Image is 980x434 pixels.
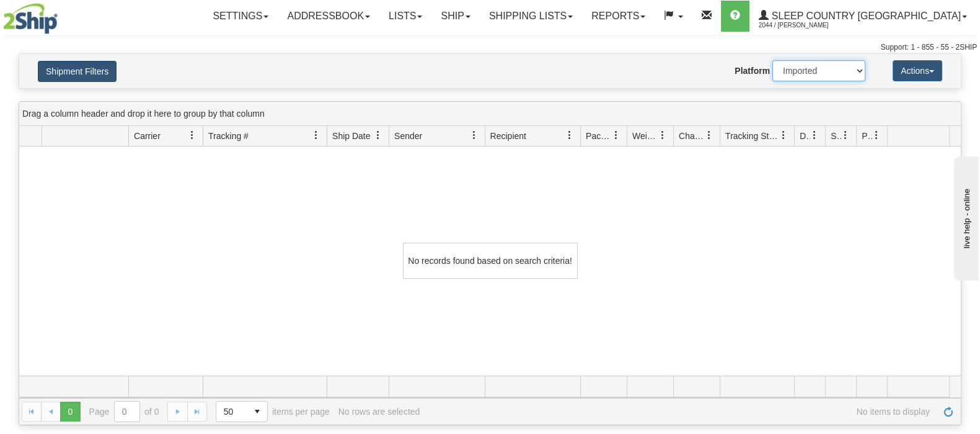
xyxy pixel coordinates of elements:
[379,1,431,32] a: Lists
[480,1,582,32] a: Shipping lists
[862,130,872,142] span: Pickup Status
[134,130,161,142] span: Carrier
[559,125,580,146] a: Recipient filter column settings
[735,65,770,77] label: Platform
[38,61,117,82] button: Shipment Filters
[749,1,976,32] a: Sleep Country [GEOGRAPHIC_DATA] 2044 / [PERSON_NAME]
[338,407,420,417] div: No rows are selected
[759,19,852,32] span: 2044 / [PERSON_NAME]
[773,125,794,146] a: Tracking Status filter column settings
[490,130,526,142] span: Recipient
[938,402,958,422] a: Refresh
[582,1,655,32] a: Reports
[866,125,887,146] a: Pickup Status filter column settings
[431,1,479,32] a: Ship
[89,401,159,422] span: Page of 0
[278,1,379,32] a: Addressbook
[306,125,327,146] a: Tracking # filter column settings
[208,130,249,142] span: Tracking #
[403,243,578,279] div: No records found based on search criteria!
[224,405,240,418] span: 50
[835,125,856,146] a: Shipment Issues filter column settings
[632,130,658,142] span: Weight
[951,153,979,280] iframe: chat widget
[3,3,58,34] img: logo2044.jpg
[699,125,720,146] a: Charge filter column settings
[60,402,80,422] span: Page 0
[586,130,612,142] span: Packages
[606,125,627,146] a: Packages filter column settings
[893,60,942,81] button: Actions
[652,125,673,146] a: Weight filter column settings
[804,125,825,146] a: Delivery Status filter column settings
[247,402,267,422] span: select
[9,11,115,20] div: live help - online
[831,130,841,142] span: Shipment Issues
[368,125,389,146] a: Ship Date filter column settings
[428,407,930,417] span: No items to display
[182,125,203,146] a: Carrier filter column settings
[725,130,779,142] span: Tracking Status
[216,401,330,422] span: items per page
[19,102,961,126] div: grid grouping header
[203,1,278,32] a: Settings
[3,42,977,53] div: Support: 1 - 855 - 55 - 2SHIP
[679,130,705,142] span: Charge
[769,11,961,21] span: Sleep Country [GEOGRAPHIC_DATA]
[394,130,422,142] span: Sender
[464,125,485,146] a: Sender filter column settings
[800,130,810,142] span: Delivery Status
[332,130,370,142] span: Ship Date
[216,401,268,422] span: Page sizes drop down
